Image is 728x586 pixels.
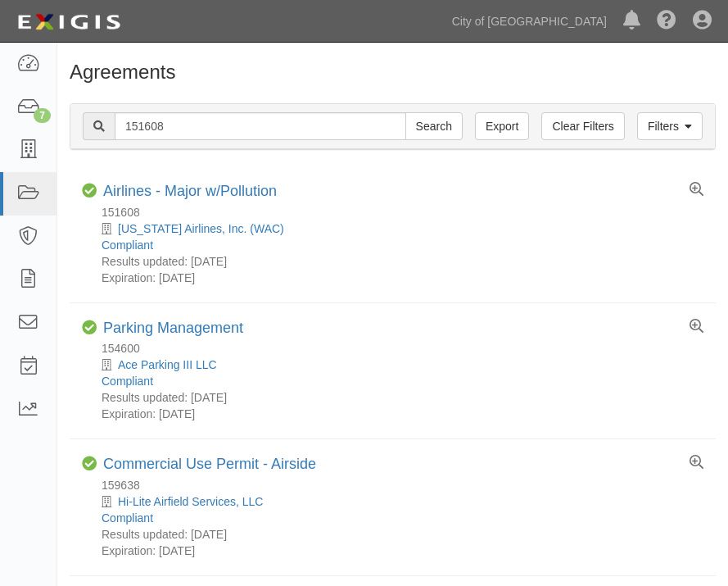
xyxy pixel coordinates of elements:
[12,7,125,37] img: logo-5460c22ac91f19d4615b14bd174203de0afe785f0fc80cf4dbbc73dc1793850b.png
[690,320,703,334] a: View results summary
[103,183,277,201] div: Airlines - Major w/Pollution
[657,11,676,31] i: Help Center - Complianz
[690,456,703,470] a: View results summary
[82,357,716,373] div: Ace Parking III LLC
[82,389,703,406] div: Results updated: [DATE]
[103,320,243,338] div: Parking Management
[82,526,703,543] div: Results updated: [DATE]
[82,184,97,198] i: Compliant
[82,375,153,388] a: Compliant
[82,457,97,471] i: Compliant
[118,222,284,235] a: [US_STATE] Airlines, Inc. (WAC)
[82,406,703,422] div: Expiration: [DATE]
[115,112,406,140] input: Search
[103,456,316,472] a: Commercial Use Permit - Airside
[82,493,716,510] div: Hi-Lite Airfield Services, LLC
[82,253,703,270] div: Results updated: [DATE]
[82,238,153,252] a: Compliant
[118,495,263,508] a: Hi-Lite Airfield Services, LLC
[405,112,463,140] input: Search
[541,112,624,140] a: Clear Filters
[103,183,277,199] a: Airlines - Major w/Pollution
[82,220,716,237] div: Alaska Airlines, Inc. (WAC)
[70,61,716,83] h1: Agreements
[82,320,97,335] i: Compliant
[34,108,51,123] div: 7
[103,320,243,336] a: Parking Management
[82,511,153,525] a: Compliant
[82,340,716,357] div: 154600
[475,112,529,140] a: Export
[690,183,703,198] a: View results summary
[82,477,716,493] div: 159638
[82,543,703,559] div: Expiration: [DATE]
[103,456,316,474] div: Commercial Use Permit - Airside
[82,270,703,286] div: Expiration: [DATE]
[444,5,615,38] a: City of [GEOGRAPHIC_DATA]
[82,204,716,220] div: 151608
[637,112,703,140] a: Filters
[118,358,217,371] a: Ace Parking III LLC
